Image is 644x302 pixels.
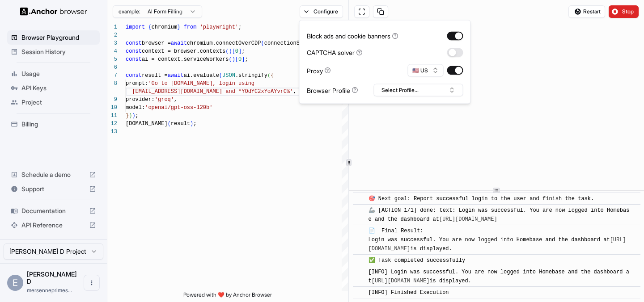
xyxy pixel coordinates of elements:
div: Block ads and cookie banners [307,31,398,41]
div: Browser Profile [307,85,358,95]
div: 4 [107,47,117,55]
span: browser = [142,40,171,46]
span: example: [119,8,140,15]
div: 6 [107,63,117,71]
span: Support [21,185,85,193]
span: connectionString [264,40,316,46]
span: ) [229,48,232,55]
span: 🦾 [ACTION 1/1] done: text: Login was successful. You are now logged into Homebase and the dashboa... [369,207,630,222]
span: 0 [235,48,238,55]
span: Billing [21,120,96,129]
button: Open in full screen [354,5,369,18]
span: JSON [222,72,235,79]
span: ​ [357,206,362,215]
span: [INFO] Login was successful. You are now logged into Homebase and the dashboard at is displayed. [369,269,629,284]
span: ] [241,56,245,63]
span: Restart [583,8,601,15]
span: from [184,24,197,30]
span: ; [193,121,196,127]
a: [URL][DOMAIN_NAME] [369,237,626,252]
span: const [126,40,142,46]
div: Documentation [7,204,100,218]
span: ; [241,48,245,55]
span: import [126,24,145,30]
div: Browser Playground [7,30,100,45]
div: Schedule a demo [7,168,100,182]
span: [INFO] Finished Execution [369,289,449,296]
span: ( [168,121,171,127]
span: [ [232,48,235,55]
span: result = [142,72,168,79]
button: Copy session ID [373,5,388,18]
span: { [271,72,274,79]
span: .stringify [235,72,267,79]
span: const [126,48,142,55]
span: } [177,24,180,30]
div: 11 [107,112,117,120]
span: 'openai/gpt-oss-120b' [145,105,212,111]
span: ; [136,113,139,119]
span: Powered with ❤️ by Anchor Browser [183,291,272,302]
span: ] [238,48,241,55]
span: Usage [21,69,96,78]
span: prompt: [126,80,148,87]
div: 2 [107,31,117,39]
span: ; [238,24,241,30]
span: Ehab D [27,270,77,285]
span: ( [261,40,264,46]
div: Usage [7,67,100,81]
span: await [171,40,187,46]
span: ai = context.serviceWorkers [142,56,229,63]
span: 'playwright' [200,24,238,30]
span: model: [126,105,145,111]
span: API Reference [21,221,85,230]
span: , [293,88,296,95]
div: Support [7,182,100,196]
div: Billing [7,117,100,131]
span: , [174,96,177,103]
span: provider: [126,96,155,103]
span: Documentation [21,206,85,215]
span: chromium.connectOverCDP [187,40,261,46]
button: Restart [568,5,605,18]
span: [DOMAIN_NAME] [126,121,168,127]
span: 0 [238,56,241,63]
div: Project [7,95,100,109]
span: chromium [152,24,178,30]
span: ​ [357,288,362,297]
span: Stop [622,8,635,15]
span: Browser Playground [21,33,96,42]
span: Session History [21,47,96,56]
span: } [126,113,129,119]
a: [URL][DOMAIN_NAME] [439,216,497,222]
span: ✅ Task completed successfully [369,257,466,264]
a: [URL][DOMAIN_NAME] [372,278,430,284]
span: ​ [357,268,362,277]
button: 🇺🇸 US [408,64,444,77]
span: result [171,121,190,127]
button: Select Profile... [374,84,463,96]
div: API Reference [7,218,100,232]
span: await [168,72,184,79]
span: { [148,24,151,30]
div: CAPTCHA solver [307,48,363,57]
div: 8 [107,80,117,88]
span: ( [229,56,232,63]
div: 5 [107,55,117,63]
span: ; [245,56,248,63]
span: context = browser.contexts [142,48,225,55]
div: 12 [107,120,117,128]
span: ​ [357,256,362,265]
span: ​ [357,226,362,235]
span: ( [219,72,222,79]
button: Stop [609,5,639,18]
div: E [7,275,23,291]
div: 13 [107,128,117,136]
div: 9 [107,96,117,104]
span: [EMAIL_ADDRESS][DOMAIN_NAME] and *YOdYC2xYoAYvrC%' [132,88,293,95]
span: ) [190,121,193,127]
span: const [126,72,142,79]
button: Configure [300,5,343,18]
div: 3 [107,39,117,47]
div: 10 [107,104,117,112]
